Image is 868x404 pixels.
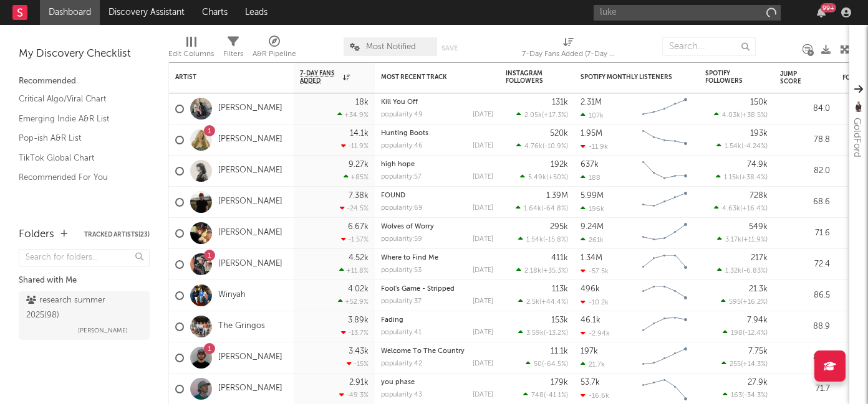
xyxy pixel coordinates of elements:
div: ( ) [721,360,768,368]
span: +11.9 % [743,237,766,243]
span: 2.05k [524,112,542,119]
div: 217k [751,254,768,262]
div: 88.9 [780,319,830,334]
span: +17.3 % [544,112,566,119]
div: 78.8 [780,133,830,148]
div: ( ) [723,391,768,399]
div: Filters [223,31,243,67]
div: ( ) [721,298,768,306]
div: Fool's Game - Stripped [381,286,493,293]
div: [DATE] [473,267,493,274]
div: popularity: 43 [381,392,422,398]
div: you phase [381,379,493,386]
div: -49.3 % [339,391,369,399]
svg: Chart title [637,156,693,187]
div: 86.5 [780,288,830,303]
span: 1.64k [524,205,541,212]
span: 1.15k [724,174,740,181]
div: 5.99M [581,192,604,200]
div: My Discovery Checklist [19,47,150,62]
span: -12.4 % [745,330,766,337]
div: ( ) [523,391,568,399]
div: -11.9 % [341,142,369,150]
a: high hope [381,161,415,168]
a: TikTok Global Chart [19,151,137,165]
div: popularity: 37 [381,298,422,305]
div: 193k [750,129,768,138]
div: 113k [552,285,568,293]
input: Search... [662,37,756,56]
div: 107k [581,111,604,120]
div: 46.1k [581,316,600,324]
div: [DATE] [473,143,493,149]
div: +85 % [344,173,369,181]
div: -57.5k [581,267,609,275]
div: 6.67k [348,223,369,231]
span: 255 [730,361,741,368]
span: 3.59k [526,330,544,337]
svg: Chart title [637,93,693,124]
span: 163 [731,392,742,399]
div: 7.38k [349,192,369,200]
div: A&R Pipeline [253,47,296,62]
a: [PERSON_NAME] [218,228,282,238]
div: 520k [550,129,568,138]
div: 131k [552,98,568,106]
div: 7-Day Fans Added (7-Day Fans Added) [522,47,615,62]
a: research summer 2025(98)[PERSON_NAME] [19,291,150,340]
div: 27.9k [748,378,768,387]
span: 2.18k [524,268,541,275]
div: Instagram Followers [506,70,549,85]
span: +14.3 % [743,361,766,368]
div: 728k [750,192,768,200]
svg: Chart title [637,342,693,373]
div: 74.9k [747,161,768,169]
div: 192k [551,161,568,169]
div: 11.1k [551,347,568,355]
div: 150k [750,98,768,106]
svg: Chart title [637,187,693,218]
div: 3.43k [349,347,369,355]
div: FOUND [381,192,493,199]
a: Fading [381,317,403,324]
svg: Chart title [637,280,693,311]
div: [DATE] [473,298,493,305]
div: -2.94k [581,329,610,337]
div: 21.3k [749,285,768,293]
button: Tracked Artists(23) [84,232,150,238]
div: 637k [581,161,599,169]
a: you phase [381,379,415,386]
div: ( ) [717,266,768,275]
a: Kill You Off [381,99,418,106]
div: ( ) [516,204,568,212]
div: 88.4 [780,350,830,365]
div: Filters [223,47,243,62]
a: Emerging Indie A&R List [19,112,137,126]
a: Winyah [218,290,246,301]
div: GoldFord [849,118,864,157]
div: 84.0 [780,101,830,116]
svg: Chart title [637,249,693,280]
div: Artist [175,73,269,81]
div: 411k [551,254,568,262]
input: Search for artists [594,5,781,21]
span: -34.3 % [744,392,766,399]
div: Edit Columns [168,47,214,62]
a: Hunting Boots [381,130,428,137]
div: -16.6k [581,392,609,400]
div: 153k [551,316,568,324]
div: Recommended [19,74,150,89]
div: Shared with Me [19,273,150,288]
span: 1.54k [725,143,741,150]
a: Recommended For You [19,171,137,184]
div: 1.95M [581,129,602,138]
a: [PERSON_NAME] [218,383,282,394]
a: [PERSON_NAME] [218,166,282,176]
div: 9.24M [581,223,604,231]
div: 99 + [821,3,836,12]
span: 4.76k [524,143,542,150]
div: [DATE] [473,111,493,118]
div: [DATE] [473,174,493,181]
div: 1.34M [581,254,602,262]
span: 1.54k [526,237,543,243]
